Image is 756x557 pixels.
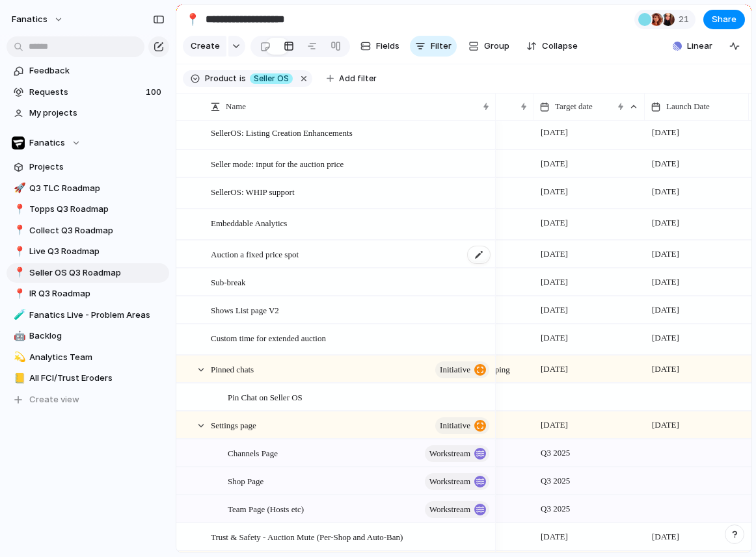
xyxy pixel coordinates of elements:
div: 📍 [14,265,23,280]
span: SellerOS: WHIP support [211,184,295,199]
button: 📍 [182,9,203,30]
span: [DATE] [537,302,571,318]
a: 📍Collect Q3 Roadmap [7,221,169,240]
span: Settings page [211,417,256,432]
span: fanatics [12,13,47,26]
button: Create [183,36,226,57]
button: Fields [355,36,405,57]
div: 💫 [14,350,23,365]
button: Filter [410,36,457,57]
span: Trust & Safety - Auction Mute (Per-Shop and Auto-Ban) [211,529,403,544]
div: 📍 [14,223,23,238]
div: 📍 [14,202,23,217]
div: 📒 [14,371,23,386]
span: [DATE] [537,246,571,262]
button: Add filter [319,70,385,88]
span: 21 [679,13,693,26]
span: Share [712,13,736,26]
a: 📍Seller OS Q3 Roadmap [7,263,169,283]
span: [DATE] [537,330,571,346]
button: Create view [7,390,169,409]
span: Filter [431,40,452,53]
span: [DATE] [537,125,571,140]
span: Custom time for extended auction [211,330,326,345]
a: 🤖Backlog [7,326,169,346]
a: My projects [7,103,169,123]
span: [DATE] [649,156,682,172]
div: 📍 [185,10,200,28]
button: 📍 [12,287,25,300]
span: 100 [146,86,164,99]
div: 🧪 [14,307,23,322]
span: Shop Page [228,473,263,488]
span: [DATE] [537,274,571,290]
span: Seller mode: input for the auction price [211,156,344,171]
span: Embeddable Analytics [211,215,287,230]
span: Fields [376,40,399,53]
button: Fanatics [7,133,169,153]
span: Team Page (Hosts etc) [228,501,304,516]
span: [DATE] [537,215,571,231]
span: Requests [29,86,142,99]
span: Sub-break [211,274,245,289]
span: Q3 2025 [537,445,573,461]
button: Share [703,10,745,29]
span: Create [191,40,220,53]
span: [DATE] [649,417,682,433]
span: [DATE] [649,361,682,377]
span: Seller OS [254,73,289,84]
span: [DATE] [649,274,682,290]
button: 💫 [12,351,25,364]
span: Add filter [339,73,377,84]
span: Fanatics [29,136,65,149]
button: 📍 [12,266,25,279]
span: Name [226,100,246,113]
div: 🤖 [14,329,23,344]
button: 📒 [12,372,25,385]
span: Pin Chat on Seller OS [228,389,303,404]
button: fanatics [6,9,70,30]
a: 🧪Fanatics Live - Problem Areas [7,305,169,325]
span: IR Q3 Roadmap [29,287,165,300]
span: Channels Page [228,445,278,460]
button: 🤖 [12,330,25,343]
span: All FCI/Trust Eroders [29,372,165,385]
span: workstream [429,445,470,463]
span: Q3 TLC Roadmap [29,182,165,195]
span: Linear [687,40,712,53]
span: Shows List page V2 [211,302,279,317]
span: [DATE] [649,125,682,140]
a: Feedback [7,61,169,81]
span: [DATE] [537,417,571,433]
a: 🚀Q3 TLC Roadmap [7,179,169,198]
span: initiative [440,417,470,435]
a: 💫Analytics Team [7,348,169,367]
span: Fanatics Live - Problem Areas [29,309,165,322]
a: 📍Topps Q3 Roadmap [7,200,169,219]
span: workstream [429,500,470,519]
div: 📍 [14,244,23,259]
span: Feedback [29,64,165,77]
span: Launch Date [666,100,710,113]
a: 📒All FCI/Trust Eroders [7,369,169,388]
button: initiative [435,417,489,434]
span: [DATE] [537,184,571,200]
span: Collapse [542,40,578,53]
a: 📍Live Q3 Roadmap [7,242,169,261]
span: [DATE] [649,302,682,318]
span: workstream [429,473,470,491]
button: Seller OS [247,71,295,86]
span: Product [205,73,237,84]
span: SellerOS: Listing Creation Enhancements [211,125,353,140]
span: [DATE] [537,361,571,377]
span: Group [484,40,509,53]
button: workstream [425,445,489,462]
